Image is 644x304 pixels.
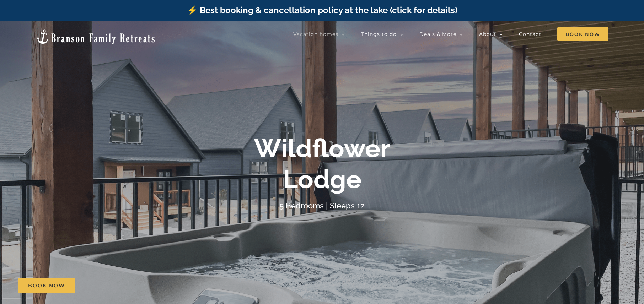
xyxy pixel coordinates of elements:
span: Book Now [557,27,608,41]
span: Things to do [361,32,397,37]
a: About [479,27,503,41]
a: Book Now [18,278,75,293]
span: Vacation homes [293,32,338,37]
span: About [479,32,496,37]
img: Branson Family Retreats Logo [36,29,156,45]
a: Vacation homes [293,27,345,41]
a: Deals & More [419,27,463,41]
h4: 5 Bedrooms | Sleeps 12 [279,201,365,210]
a: Contact [519,27,541,41]
a: ⚡️ Best booking & cancellation policy at the lake (click for details) [187,5,457,15]
span: Deals & More [419,32,456,37]
a: Things to do [361,27,403,41]
nav: Main Menu [293,27,608,41]
span: Book Now [28,283,65,289]
span: Contact [519,32,541,37]
b: Wildflower Lodge [254,133,390,194]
